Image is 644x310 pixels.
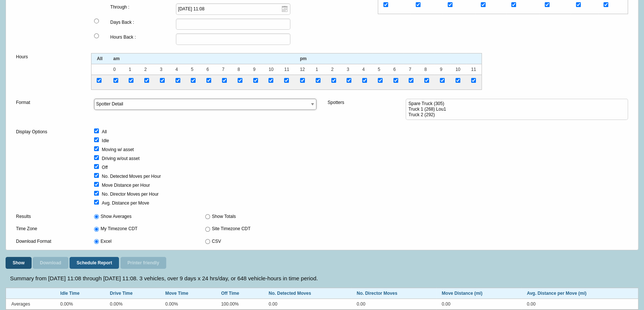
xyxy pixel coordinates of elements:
[201,64,217,75] td: 6
[294,64,310,75] td: 12
[165,291,189,296] a: Move Time
[450,64,466,75] td: 10
[212,213,236,221] label: Show Totals
[102,173,161,181] label: No. Detected Moves per Hour
[102,182,150,190] label: Move Distance per Hour
[326,64,341,75] td: 2
[110,33,176,42] label: Hours Back :
[16,128,83,136] label: Display Options
[101,213,132,221] label: Show Averages
[102,128,107,136] label: All
[263,298,351,309] td: 0.00
[310,64,326,75] td: 1
[123,64,139,75] td: 1
[10,273,634,283] label: Summary from [DATE] 11:08 through [DATE] 11:08. 3 vehicles, over 9 days x 24 hrs/day, or 648 vehi...
[6,257,32,269] button: Show
[466,64,482,75] td: 11
[102,155,139,163] label: Driving w/out asset
[221,291,239,296] a: Off Time
[102,137,109,145] label: Idle
[110,3,176,12] label: Through :
[279,64,294,75] td: 11
[160,298,216,309] td: 0.00%
[16,238,83,246] label: Download Format
[521,298,638,309] td: 0.00
[527,291,586,296] a: Avg. Distance per Move (mi)
[33,257,68,269] button: Download
[357,64,373,75] td: 4
[408,101,622,107] option: Spare Truck (305)
[70,257,119,269] button: Schedule Report
[108,64,123,75] td: 0
[442,291,482,296] a: Move Distance (mi)
[102,146,134,154] label: Moving w/ asset
[102,199,149,208] label: Avg. Distance per Move
[419,64,435,75] td: 8
[110,19,176,27] label: Days Back :
[437,298,522,309] td: 0.00
[16,213,83,221] label: Results
[60,291,80,296] a: Idle Time
[248,64,263,75] td: 9
[341,64,357,75] td: 3
[55,298,104,309] td: 0.00%
[113,56,120,61] strong: am
[403,64,419,75] td: 7
[139,64,155,75] td: 2
[300,56,307,61] strong: pm
[263,64,279,75] td: 10
[186,64,201,75] td: 5
[102,190,159,199] label: No. Director Moves per Hour
[16,53,91,61] label: Hours
[154,64,170,75] td: 3
[102,164,108,172] label: Off
[408,112,622,118] option: Truck 2 (292)
[104,298,160,309] td: 0.00%
[435,64,450,75] td: 9
[372,64,388,75] td: 5
[101,225,138,233] label: My Timezone CDT
[269,291,311,296] a: No. Detected Moves
[170,64,186,75] td: 4
[351,298,437,309] td: 0.00
[212,225,251,233] label: Site Timezone CDT
[16,99,83,107] label: Format
[232,64,248,75] td: 8
[217,64,232,75] td: 7
[6,298,55,309] td: Averages
[388,64,403,75] td: 6
[328,99,395,107] label: Spotters
[408,107,622,112] option: Truck 1 (268) Lou1
[110,291,133,296] a: Drive Time
[97,56,102,61] strong: All
[16,225,83,233] label: Time Zone
[101,238,112,246] label: Excel
[212,238,221,246] label: CSV
[216,298,263,309] td: 100.00%
[120,257,166,269] button: Printer friendly
[357,291,397,296] a: No. Director Moves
